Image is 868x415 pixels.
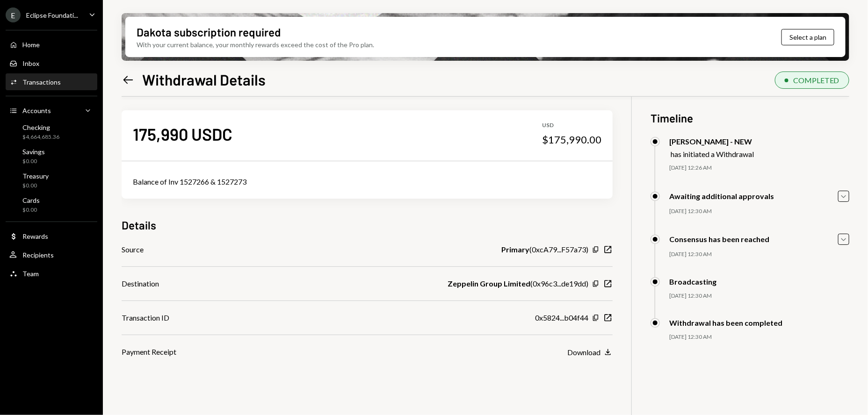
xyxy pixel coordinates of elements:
[535,312,588,323] div: 0x5824...b04f44
[6,36,97,53] a: Home
[122,346,176,358] div: Payment Receipt
[26,11,78,19] div: Eclipse Foundati...
[669,292,849,300] div: [DATE] 12:30 AM
[669,250,849,258] div: [DATE] 12:30 AM
[122,217,156,233] h3: Details
[669,207,849,215] div: [DATE] 12:30 AM
[22,157,45,165] div: $0.00
[22,206,40,214] div: $0.00
[22,196,40,204] div: Cards
[122,312,169,323] div: Transaction ID
[6,246,97,263] a: Recipients
[133,176,601,187] div: Balance of Inv 1527266 & 1527273
[22,123,59,131] div: Checking
[669,277,716,286] div: Broadcasting
[6,73,97,90] a: Transactions
[651,110,849,126] h3: Timeline
[22,232,48,240] div: Rewards
[6,228,97,244] a: Rewards
[122,278,159,289] div: Destination
[6,7,21,22] div: E
[793,76,839,85] div: COMPLETED
[501,244,588,255] div: ( 0xcA79...F57a73 )
[567,348,600,357] div: Download
[22,59,39,67] div: Inbox
[142,70,266,89] h1: Withdrawal Details
[448,278,530,289] b: Zeppelin Group Limited
[22,270,39,278] div: Team
[669,333,849,341] div: [DATE] 12:30 AM
[6,121,97,143] a: Checking$4,664,685.36
[669,137,754,146] div: [PERSON_NAME] - NEW
[542,122,601,129] div: USD
[781,29,834,45] button: Select a plan
[22,78,61,86] div: Transactions
[137,24,281,40] div: Dakota subscription required
[6,102,97,119] a: Accounts
[669,192,774,200] div: Awaiting additional approvals
[122,244,144,255] div: Source
[6,265,97,282] a: Team
[669,235,769,243] div: Consensus has been reached
[22,148,45,156] div: Savings
[6,55,97,72] a: Inbox
[6,145,97,167] a: Savings$0.00
[22,41,40,49] div: Home
[669,164,849,172] div: [DATE] 12:26 AM
[22,251,54,259] div: Recipients
[448,278,588,289] div: ( 0x96c3...de19dd )
[6,193,97,216] a: Cards$0.00
[671,150,754,158] div: has initiated a Withdrawal
[22,172,49,180] div: Treasury
[669,318,782,327] div: Withdrawal has been completed
[137,40,374,50] div: With your current balance, your monthly rewards exceed the cost of the Pro plan.
[22,182,49,190] div: $0.00
[501,244,529,255] b: Primary
[542,133,601,146] div: $175,990.00
[567,347,613,358] button: Download
[22,133,59,141] div: $4,664,685.36
[133,123,232,144] div: 175,990 USDC
[6,169,97,192] a: Treasury$0.00
[22,107,51,114] div: Accounts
